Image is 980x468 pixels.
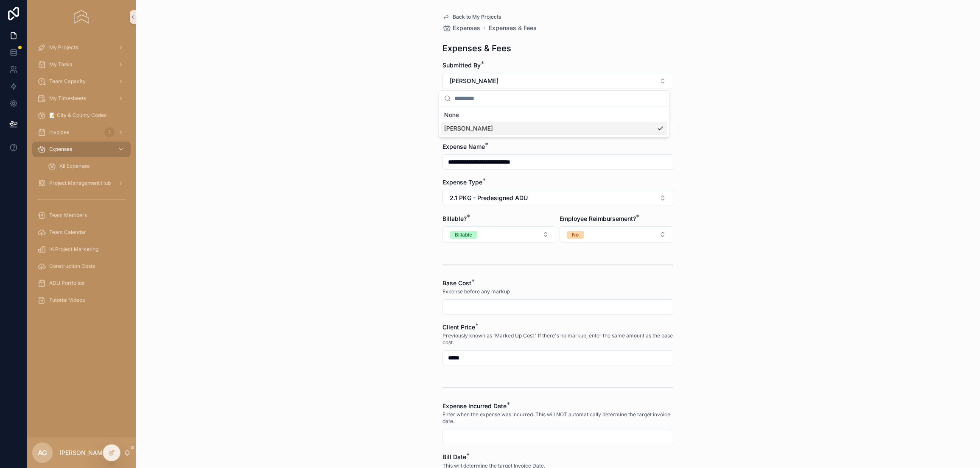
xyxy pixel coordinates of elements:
[104,127,115,137] div: 1
[49,44,78,51] span: My Projects
[32,91,131,106] a: My Timesheets
[442,279,471,287] span: Base Cost
[49,280,84,287] span: ADU Portfolios
[59,163,90,170] span: All Expenses
[32,292,131,308] a: Tutorial Videos
[442,402,507,409] span: Expense Incurred Date
[32,125,131,140] a: Invoices1
[442,42,511,54] h1: Expenses & Fees
[442,61,481,69] span: Submitted By
[444,124,493,133] span: [PERSON_NAME]
[442,178,482,186] span: Expense Type
[453,14,501,20] span: Back to My Projects
[74,10,89,24] img: App logo
[49,129,69,136] span: Invoices
[442,14,501,20] a: Back to My Projects
[32,259,131,274] a: Construction Costs
[572,231,579,239] div: No
[442,288,510,295] span: Expense before any markup
[442,323,475,331] span: Client Price
[489,24,537,32] a: Expenses & Fees
[450,77,498,85] span: [PERSON_NAME]
[442,411,673,425] span: Enter when the expense was incurred. This will NOT automatically determine the target invoice date.
[49,78,86,85] span: Team Capacity
[32,208,131,223] a: Team Members
[450,194,528,202] span: 2.1 PKG - Predesigned ADU
[59,448,108,457] p: [PERSON_NAME]
[49,229,86,236] span: Team Calendar
[439,106,669,137] div: Suggestions
[49,61,72,68] span: My Tasks
[49,146,72,153] span: Expenses
[32,57,131,72] a: My Tasks
[38,448,47,458] span: AG
[455,231,472,239] div: Billable
[42,159,131,174] a: All Expenses
[442,453,466,460] span: Bill Date
[32,276,131,291] a: ADU Portfolios
[49,112,106,119] span: 📝 City & County Codes
[441,108,667,122] div: None
[32,142,131,157] a: Expenses
[32,108,131,123] a: 📝 City & County Codes
[49,246,98,253] span: IA Project Marketing
[442,24,480,32] a: Expenses
[27,34,136,319] div: scrollable content
[442,215,467,222] span: Billable?
[442,73,673,89] button: Select Button
[49,212,87,219] span: Team Members
[560,226,673,242] button: Select Button
[442,226,556,242] button: Select Button
[32,225,131,240] a: Team Calendar
[442,143,485,150] span: Expense Name
[560,215,636,222] span: Employee Reimbursement?
[49,297,85,304] span: Tutorial Videos
[49,95,86,102] span: My Timesheets
[32,40,131,55] a: My Projects
[442,332,673,346] span: Previously known as 'Marked Up Cost.' If there's no markup, enter the same amount as the base cost.
[32,74,131,89] a: Team Capacity
[49,263,95,270] span: Construction Costs
[49,180,111,187] span: Project Management Hub
[442,190,673,206] button: Select Button
[32,175,131,191] a: Project Management Hub
[32,242,131,257] a: IA Project Marketing
[453,24,480,32] span: Expenses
